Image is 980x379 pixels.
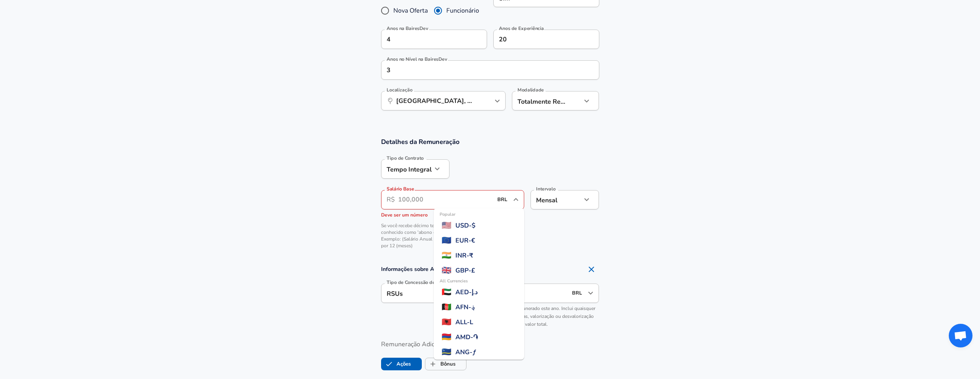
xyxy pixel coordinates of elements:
label: Bônus [425,357,455,372]
div: Mensal [531,190,582,209]
span: 🇦🇫 [442,301,451,313]
input: 0 [381,30,470,49]
input: 100,000 [398,190,493,209]
label: Intervalo [536,187,556,191]
input: 7 [493,30,582,49]
label: Ações [381,357,411,372]
span: AED - د.إ [455,288,478,297]
div: Bate-papo aberto [949,324,972,347]
span: 🇪🇺 [442,235,451,246]
label: Modalidade [517,88,544,92]
span: ANG - ƒ [455,347,476,357]
label: Tipo de Contrato [387,156,424,161]
span: AFN - ؋ [455,302,475,312]
label: Anos no Nível na BairesDev [387,57,447,62]
button: Remove Section [583,261,599,277]
span: GBP - £ [455,266,475,275]
div: Tempo Integral [381,159,432,179]
span: 🇺🇸 [442,220,451,232]
span: AMD - ֏ [455,332,478,342]
span: 🇬🇧 [442,265,451,276]
span: Bônus [425,357,440,372]
span: 🇮🇳 [442,250,451,261]
span: EUR - € [455,236,475,245]
div: RSUs [381,284,432,303]
span: ALL - L [455,317,473,327]
span: 🇦🇱 [442,316,451,328]
span: 🇦🇲 [442,331,451,343]
button: BônusBônus [425,358,466,370]
span: 🇦🇪 [442,286,451,298]
label: Anos na BairesDev [387,26,428,31]
span: Funcionário [446,6,479,15]
button: Close [510,194,521,205]
label: Anos de Experiência [499,26,544,31]
span: INR - ₹ [455,251,473,260]
span: Ações [381,357,397,372]
h4: Informações sobre Ações [381,261,599,277]
button: AçõesAções [381,358,422,370]
span: 🇨🇼 [442,346,451,358]
div: Totalmente Remoto [512,91,570,110]
span: USD - $ [455,221,476,230]
p: Se você recebe décimo terceiro ou décimo quarto salário (às vezes conhecido como 'abono de férias... [381,222,525,250]
label: Salário Base [387,187,414,191]
h3: Detalhes da Remuneração [381,137,599,146]
input: USD [570,287,585,299]
label: Remuneração Adicional [381,338,599,351]
button: Open [492,95,503,106]
span: Quanto em ações você será remunerado este ano. Inclui quaisquer concessões de ações sobrepostas, ... [456,305,595,327]
label: Localização [387,88,412,92]
span: Popular [440,211,455,218]
button: Open [585,288,596,299]
input: 1 [381,60,582,80]
input: USD [495,194,511,206]
span: All Currencies [440,278,468,285]
span: Deve ser um número [381,212,428,218]
label: Tipo de Concessão de Ações [387,280,446,285]
span: Nova Oferta [393,6,428,15]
